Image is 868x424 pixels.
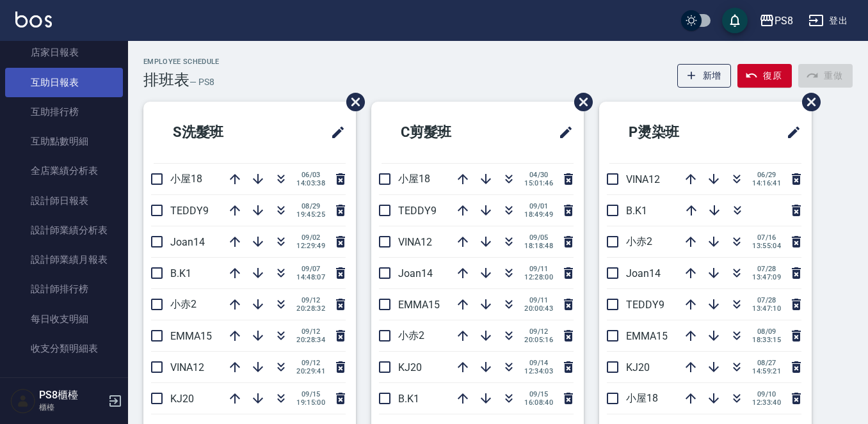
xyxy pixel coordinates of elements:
[752,327,781,336] span: 08/09
[737,64,792,88] button: 復原
[170,393,194,405] span: KJ20
[524,179,553,187] span: 15:01:46
[524,210,553,219] span: 18:49:49
[170,236,205,248] span: Joan14
[296,390,325,398] span: 09/15
[170,361,204,373] span: VINA12
[5,304,123,334] a: 每日收支明細
[626,173,660,185] span: VINA12
[626,299,664,311] span: TEDDY9
[775,13,793,29] div: PS8
[170,330,212,342] span: EMMA15
[382,109,511,155] h2: C剪髮班
[170,173,202,185] span: 小屋18
[337,83,367,121] span: 刪除班表
[752,171,781,179] span: 06/29
[752,296,781,304] span: 07/28
[296,327,325,336] span: 09/12
[189,75,214,89] h6: — PS8
[778,117,801,148] span: 修改班表的標題
[752,242,781,250] span: 13:55:04
[524,304,553,313] span: 20:00:43
[752,336,781,344] span: 18:33:15
[524,273,553,281] span: 12:28:00
[143,58,220,66] h2: Employee Schedule
[170,205,209,217] span: TEDDY9
[754,8,798,34] button: PS8
[398,205,437,217] span: TEDDY9
[551,117,574,148] span: 修改班表的標題
[296,296,325,304] span: 09/12
[398,236,432,248] span: VINA12
[296,242,325,250] span: 12:29:49
[296,202,325,210] span: 08/29
[524,336,553,344] span: 20:05:16
[5,97,123,127] a: 互助排行榜
[626,392,658,404] span: 小屋18
[752,273,781,281] span: 13:47:09
[524,398,553,407] span: 16:08:40
[626,235,652,247] span: 小赤2
[5,38,123,67] a: 店家日報表
[39,402,104,413] p: 櫃檯
[524,171,553,179] span: 04/30
[524,367,553,375] span: 12:34:03
[722,8,748,33] button: save
[752,367,781,375] span: 14:59:21
[752,179,781,187] span: 14:16:41
[10,388,36,414] img: Person
[398,173,430,185] span: 小屋18
[170,267,191,279] span: B.K1
[296,336,325,344] span: 20:28:34
[296,367,325,375] span: 20:29:41
[752,265,781,273] span: 07/28
[524,202,553,210] span: 09/01
[170,298,197,310] span: 小赤2
[143,71,189,89] h3: 排班表
[5,68,123,97] a: 互助日報表
[626,205,647,217] span: B.K1
[5,274,123,304] a: 設計師排行榜
[5,334,123,363] a: 收支分類明細表
[565,83,595,121] span: 刪除班表
[15,12,52,27] img: Logo
[5,156,123,185] a: 全店業績分析表
[524,265,553,273] span: 09/11
[752,304,781,313] span: 13:47:10
[5,368,123,402] button: 客戶管理
[296,398,325,407] span: 19:15:00
[803,9,853,33] button: 登出
[296,265,325,273] span: 09/07
[752,359,781,367] span: 08/27
[524,296,553,304] span: 09/11
[524,233,553,242] span: 09/05
[752,398,781,407] span: 12:33:40
[296,273,325,281] span: 14:48:07
[154,109,283,155] h2: S洗髮班
[524,327,553,336] span: 09/12
[5,216,123,245] a: 設計師業績分析表
[296,359,325,367] span: 09/12
[398,393,419,405] span: B.K1
[398,267,433,279] span: Joan14
[626,330,668,342] span: EMMA15
[5,186,123,216] a: 設計師日報表
[296,171,325,179] span: 06/03
[677,64,732,88] button: 新增
[398,299,440,311] span: EMMA15
[39,389,104,402] h5: PS8櫃檯
[5,127,123,156] a: 互助點數明細
[296,233,325,242] span: 09/02
[323,117,346,148] span: 修改班表的標題
[626,267,661,279] span: Joan14
[398,329,424,342] span: 小赤2
[296,210,325,219] span: 19:45:25
[296,304,325,313] span: 20:28:32
[5,245,123,274] a: 設計師業績月報表
[296,179,325,187] span: 14:03:38
[398,361,422,373] span: KJ20
[626,361,650,373] span: KJ20
[609,109,739,155] h2: P燙染班
[524,242,553,250] span: 18:18:48
[752,390,781,398] span: 09/10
